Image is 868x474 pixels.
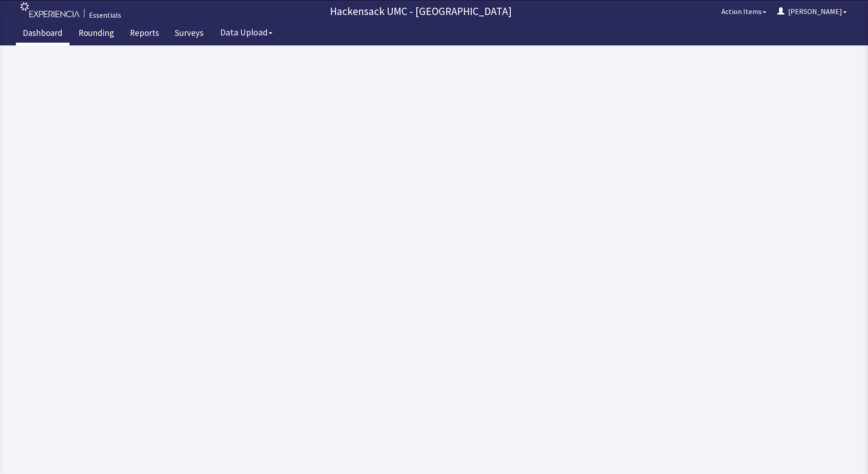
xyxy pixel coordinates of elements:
a: Surveys [168,23,210,45]
a: Rounding [72,23,121,45]
button: Data Upload [215,24,278,41]
button: [PERSON_NAME] [772,2,852,20]
a: Reports [123,23,166,45]
a: Dashboard [16,23,69,45]
div: Essentials [89,10,121,20]
img: experiencia_logo.png [20,2,79,17]
p: Hackensack UMC - [GEOGRAPHIC_DATA] [126,4,716,19]
button: Action Items [716,2,772,20]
